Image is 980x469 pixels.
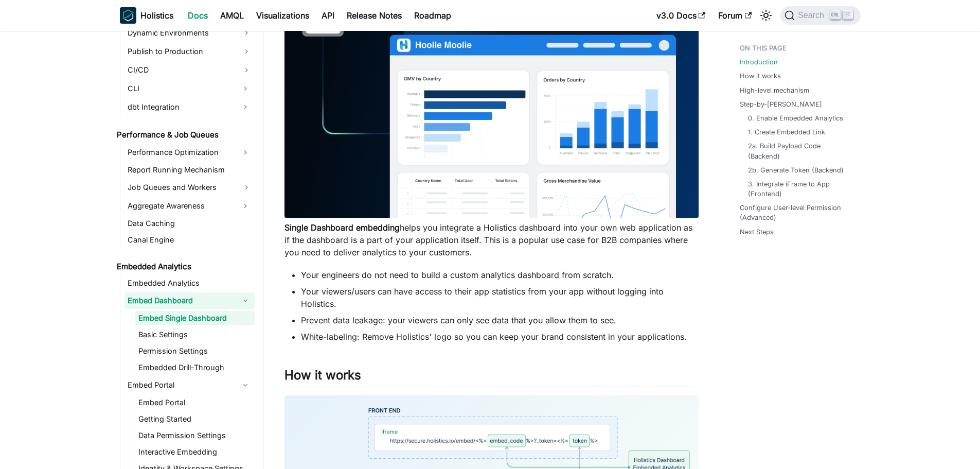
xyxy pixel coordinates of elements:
a: AMQL [214,7,250,24]
a: Embed Single Dashboard [135,311,255,325]
button: Expand sidebar category 'Aggregate Awareness' [236,198,255,214]
a: CLI [124,80,236,97]
a: Release Notes [341,7,408,24]
a: Interactive Embedding [135,445,255,459]
a: API [315,7,341,24]
a: Docs [182,7,214,24]
nav: Docs sidebar [110,31,264,469]
a: Forum [712,7,758,24]
h2: How it works [284,368,699,387]
button: Collapse sidebar category 'Embed Portal' [236,377,255,393]
a: Data Permission Settings [135,428,255,443]
a: Performance Optimization [124,144,236,161]
a: Visualizations [250,7,315,24]
a: Configure User-level Permission (Advanced) [740,203,854,222]
a: Embedded Drill-Through [135,360,255,375]
a: High-level mechanism [740,85,809,95]
a: Step-by-[PERSON_NAME] [740,99,822,109]
button: Search (Ctrl+K) [780,6,860,25]
a: v3.0 Docs [650,7,712,24]
kbd: K [843,10,853,20]
a: Embed Dashboard [124,292,236,309]
span: Search [795,11,830,20]
li: White-labeling: Remove Holistics' logo so you can keep your brand consistent in your applications. [301,331,699,343]
a: 3. Integrate iFrame to App (Frontend) [748,179,850,199]
a: Basic Settings [135,327,255,342]
strong: Single Dashboard embedding [284,222,400,233]
a: Aggregate Awareness [124,198,236,214]
button: Expand sidebar category 'dbt Integration' [236,99,255,115]
a: Dynamic Environments [124,25,255,41]
button: Expand sidebar category 'Performance Optimization' [236,144,255,161]
a: Data Caching [124,216,255,231]
a: Roadmap [408,7,457,24]
a: Report Running Mechanism [124,163,255,177]
a: dbt Integration [124,99,236,115]
button: Expand sidebar category 'CLI' [236,80,255,97]
a: Embed Portal [124,377,236,393]
a: Embed Portal [135,395,255,410]
li: Prevent data leakage: your viewers can only see data that you allow them to see. [301,314,699,326]
li: Your engineers do not need to build a custom analytics dashboard from scratch. [301,269,699,281]
a: Embedded Analytics [114,259,255,274]
a: Next Steps [740,227,774,237]
a: Publish to Production [124,43,255,60]
a: Performance & Job Queues [114,128,255,142]
li: Your viewers/users can have access to their app statistics from your app without logging into Hol... [301,285,699,310]
img: Holistics [120,7,136,24]
button: Switch between dark and light mode (currently light mode) [758,7,774,24]
a: 2a. Build Payload Code (Backend) [748,141,850,161]
a: HolisticsHolistics [120,7,173,24]
b: Holistics [140,9,173,22]
a: Introduction [740,57,778,67]
a: Canal Engine [124,233,255,247]
a: Permission Settings [135,344,255,358]
a: Embedded Analytics [124,276,255,290]
a: 2b. Generate Token (Backend) [748,165,844,175]
a: 0. Enable Embedded Analytics [748,113,843,123]
button: Collapse sidebar category 'Embed Dashboard' [236,292,255,309]
p: helps you integrate a Holistics dashboard into your own web application as if the dashboard is a ... [284,221,699,258]
a: Job Queues and Workers [124,179,255,196]
a: How it works [740,71,781,81]
a: 1. Create Embedded Link [748,127,825,137]
a: CI/CD [124,62,255,78]
a: Getting Started [135,412,255,426]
